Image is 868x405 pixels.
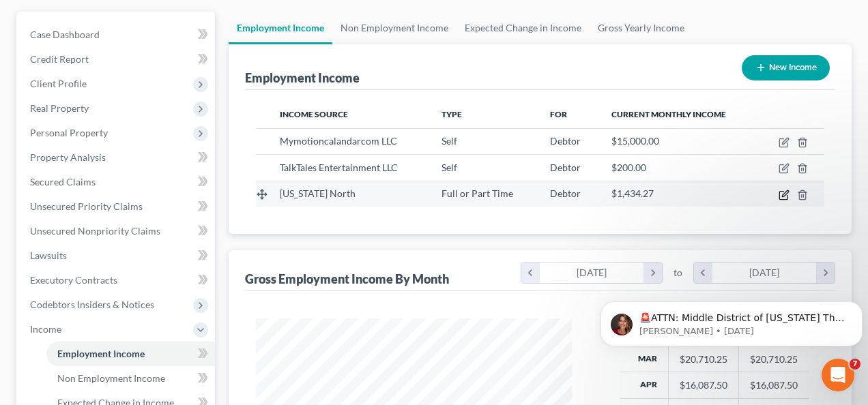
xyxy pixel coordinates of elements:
[19,268,215,292] a: Executory Contracts
[680,378,727,392] div: $16,087.50
[643,262,662,283] i: chevron_right
[19,22,215,47] a: Case Dashboard
[442,109,462,119] span: Type
[30,78,87,89] span: Client Profile
[245,70,360,86] div: Employment Income
[674,266,682,280] span: to
[694,262,712,283] i: chevron_left
[611,187,654,199] span: $1,434.27
[442,162,457,173] span: Self
[550,135,581,147] span: Debtor
[550,109,567,119] span: For
[19,145,215,170] a: Property Analysis
[712,262,817,283] div: [DATE]
[280,162,398,173] span: TalkTales Entertainment LLC
[280,109,348,119] span: Income Source
[280,187,356,199] span: [US_STATE] North
[30,225,160,237] span: Unsecured Nonpriority Claims
[30,299,154,310] span: Codebtors Insiders & Notices
[57,348,145,359] span: Employment Income
[46,342,215,366] a: Employment Income
[46,366,215,391] a: Non Employment Income
[442,187,513,199] span: Full or Part Time
[30,274,117,286] span: Executory Contracts
[30,151,106,163] span: Property Analysis
[620,372,669,398] th: Apr
[30,176,96,187] span: Secured Claims
[595,273,868,368] iframe: Intercom notifications message
[30,250,67,261] span: Lawsuits
[611,162,646,173] span: $200.00
[30,200,143,212] span: Unsecured Priority Claims
[19,243,215,268] a: Lawsuits
[30,323,61,335] span: Income
[229,12,332,44] a: Employment Income
[816,262,835,283] i: chevron_right
[30,53,89,65] span: Credit Report
[738,372,809,398] td: $16,087.50
[30,29,100,40] span: Case Dashboard
[550,187,581,199] span: Debtor
[521,262,540,283] i: chevron_left
[442,135,457,147] span: Self
[850,359,860,370] span: 7
[19,194,215,219] a: Unsecured Priority Claims
[457,12,590,44] a: Expected Change in Income
[822,359,854,391] iframe: Intercom live chat
[57,372,165,384] span: Non Employment Income
[30,102,89,114] span: Real Property
[590,12,693,44] a: Gross Yearly Income
[611,109,726,119] span: Current Monthly Income
[550,162,581,173] span: Debtor
[245,271,449,287] div: Gross Employment Income By Month
[540,262,644,283] div: [DATE]
[19,219,215,243] a: Unsecured Nonpriority Claims
[742,55,830,80] button: New Income
[332,12,457,44] a: Non Employment Income
[611,135,659,147] span: $15,000.00
[30,127,108,138] span: Personal Property
[19,170,215,194] a: Secured Claims
[280,135,397,147] span: Mymotioncalandarcom LLC
[19,47,215,72] a: Credit Report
